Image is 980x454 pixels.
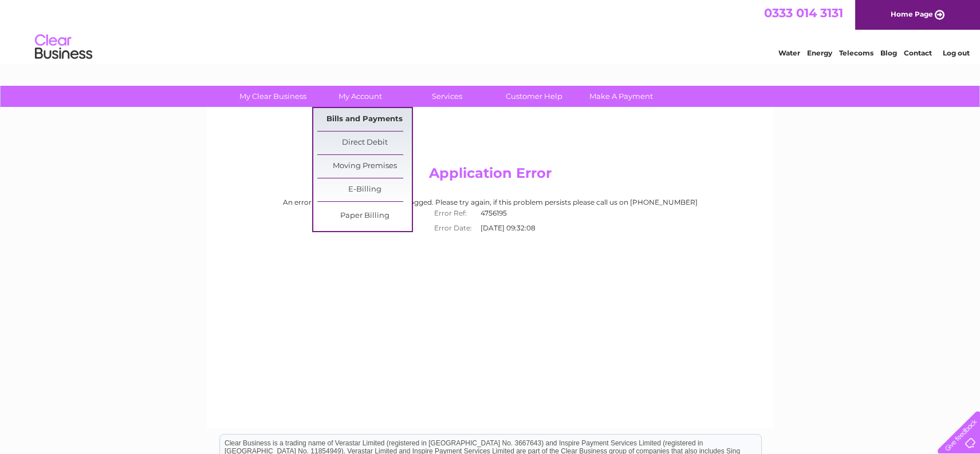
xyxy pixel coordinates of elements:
th: Error Ref: [428,206,478,221]
a: Log out [942,49,969,57]
div: Clear Business is a trading name of Verastar Limited (registered in [GEOGRAPHIC_DATA] No. 3667643... [220,6,761,55]
a: Energy [807,49,832,57]
a: Direct Debit [317,132,412,154]
a: My Clear Business [226,86,320,107]
a: Customer Help [487,86,581,107]
h2: Application Error [218,165,763,187]
a: Bills and Payments [317,108,412,131]
td: 4756195 [478,206,552,221]
a: Moving Premises [317,155,412,178]
a: Paper Billing [317,205,412,228]
a: Contact [904,49,932,57]
img: logo.png [34,30,93,65]
a: Make A Payment [574,86,668,107]
div: An error has occurred and has been logged. Please try again, if this problem persists please call... [218,198,763,236]
a: My Account [313,86,407,107]
th: Error Date: [428,221,478,236]
a: Blog [880,49,897,57]
a: Services [400,86,494,107]
a: 0333 014 3131 [764,6,843,20]
a: Water [778,49,800,57]
td: [DATE] 09:32:08 [478,221,552,236]
a: Telecoms [839,49,873,57]
a: E-Billing [317,178,412,201]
